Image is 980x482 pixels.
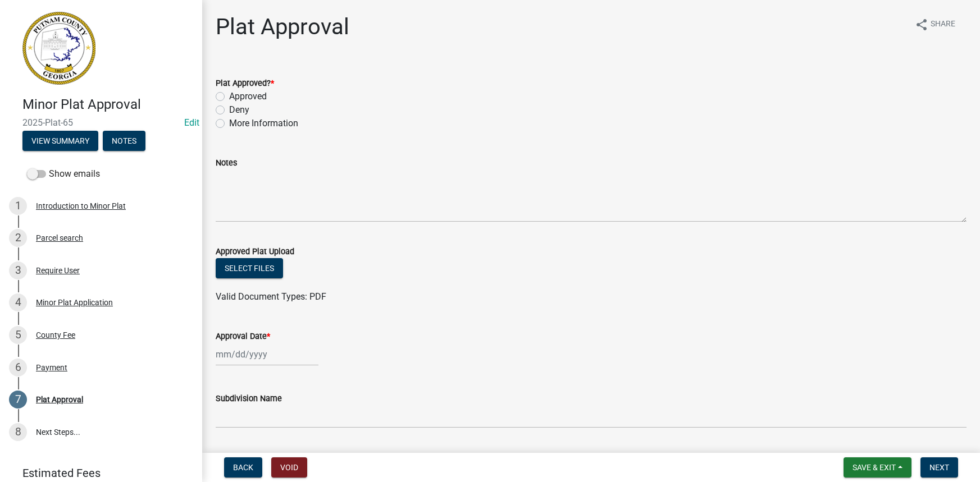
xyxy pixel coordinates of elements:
button: Back [224,457,262,478]
div: Payment [36,364,67,371]
span: 2025-Plat-65 [22,117,180,128]
div: 2 [9,229,27,247]
h1: Plat Approval [216,13,349,40]
label: Deny [229,103,249,117]
span: Next [929,463,949,472]
button: Void [271,457,307,478]
span: Valid Document Types: PDF [216,291,326,302]
div: County Fee [36,331,75,339]
label: Plat Approved? [216,80,274,88]
div: 4 [9,293,27,311]
div: Minor Plat Application [36,299,113,306]
span: Save & Exit [853,463,896,472]
label: Approved Plat Upload [216,248,294,256]
div: Require User [36,267,80,274]
div: 1 [9,197,27,215]
label: Subdivision Name [216,395,282,403]
a: Edit [184,117,199,128]
label: Notes [216,159,237,167]
button: Next [920,457,958,478]
button: shareShare [906,13,964,35]
button: Notes [103,131,145,151]
wm-modal-confirm: Edit Application Number [184,117,199,128]
div: 3 [9,261,27,279]
label: Approved [229,90,267,103]
div: 5 [9,326,27,344]
div: 8 [9,423,27,441]
label: Approval Date [216,333,270,341]
div: Plat Approval [36,396,83,403]
input: mm/dd/yyyy [216,343,318,366]
span: Back [233,463,253,472]
label: Show emails [27,167,100,181]
img: Putnam County, Georgia [22,12,95,85]
wm-modal-confirm: Summary [22,137,98,146]
h4: Minor Plat Approval [22,97,193,113]
div: 6 [9,359,27,377]
button: View Summary [22,131,98,151]
div: Introduction to Minor Plat [36,202,126,210]
i: share [915,18,928,31]
span: Share [931,18,955,31]
button: Select files [216,258,283,278]
wm-modal-confirm: Notes [103,137,145,146]
div: 7 [9,391,27,408]
div: Parcel search [36,234,83,242]
button: Save & Exit [844,457,911,478]
label: More Information [229,117,298,130]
